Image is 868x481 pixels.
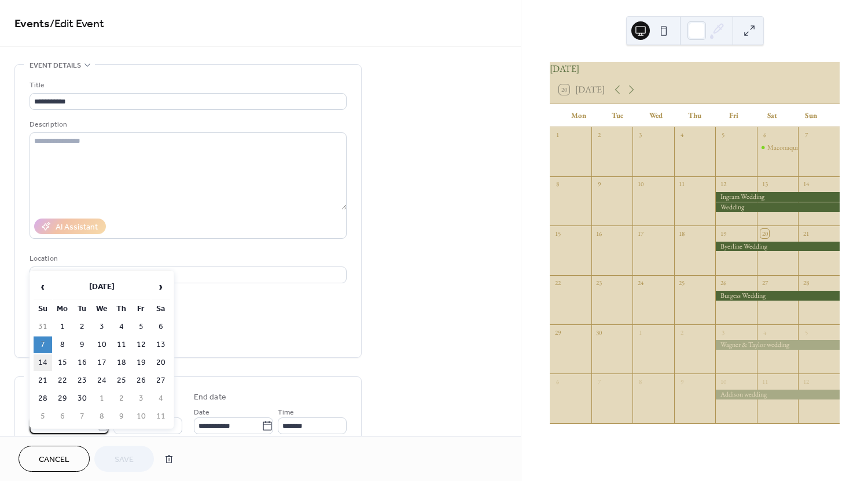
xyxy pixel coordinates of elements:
[93,372,111,389] td: 24
[152,354,170,371] td: 20
[112,336,131,353] td: 11
[719,279,727,287] div: 26
[152,408,170,425] td: 11
[553,377,562,386] div: 6
[73,408,91,425] td: 7
[53,408,72,425] td: 6
[595,131,604,139] div: 2
[678,131,686,139] div: 4
[30,253,344,265] div: Location
[93,354,111,371] td: 17
[34,354,52,371] td: 14
[636,180,645,188] div: 10
[801,279,810,287] div: 28
[753,104,792,127] div: Sat
[801,229,810,238] div: 21
[152,301,170,317] th: Sa
[73,336,91,353] td: 9
[93,390,111,407] td: 1
[757,143,799,153] div: Maconaquah HIGH School class of 2000
[719,131,727,139] div: 5
[73,390,91,407] td: 30
[34,301,52,317] th: Su
[132,336,150,353] td: 12
[760,131,769,139] div: 6
[152,336,170,353] td: 13
[595,377,604,386] div: 7
[152,319,170,335] td: 6
[595,180,604,188] div: 9
[719,180,727,188] div: 12
[30,119,344,131] div: Description
[53,354,72,371] td: 15
[715,192,840,202] div: Ingram Wedding
[559,104,598,127] div: Mon
[53,390,72,407] td: 29
[30,60,81,72] span: Event details
[112,354,131,371] td: 18
[132,390,150,407] td: 3
[550,62,840,76] div: [DATE]
[14,13,50,35] a: Events
[678,279,686,287] div: 25
[19,446,90,472] button: Cancel
[760,229,769,238] div: 20
[132,408,150,425] td: 10
[595,328,604,336] div: 30
[801,328,810,336] div: 5
[715,390,840,399] div: Addison wedding
[801,377,810,386] div: 12
[93,336,111,353] td: 10
[715,340,840,350] div: Wagner & Taylor wedding
[34,319,52,335] td: 31
[39,454,69,466] span: Cancel
[93,319,111,335] td: 3
[73,301,91,317] th: Tu
[760,279,769,287] div: 27
[719,328,727,336] div: 3
[34,390,52,407] td: 28
[760,180,769,188] div: 13
[112,372,131,389] td: 25
[112,319,131,335] td: 4
[132,301,150,317] th: Fr
[73,319,91,335] td: 2
[152,372,170,389] td: 27
[598,104,637,127] div: Tue
[112,408,131,425] td: 9
[30,79,344,91] div: Title
[278,406,294,419] span: Time
[636,229,645,238] div: 17
[678,377,686,386] div: 9
[53,301,72,317] th: Mo
[760,377,769,386] div: 11
[675,104,714,127] div: Thu
[34,372,52,389] td: 21
[801,180,810,188] div: 14
[152,390,170,407] td: 4
[595,279,604,287] div: 23
[636,279,645,287] div: 24
[553,279,562,287] div: 22
[132,372,150,389] td: 26
[112,390,131,407] td: 2
[194,391,226,404] div: End date
[50,13,104,35] span: / Edit Event
[678,229,686,238] div: 18
[34,336,52,353] td: 7
[637,104,675,127] div: Wed
[719,377,727,386] div: 10
[112,301,131,317] th: Th
[553,328,562,336] div: 29
[34,408,52,425] td: 5
[34,275,52,298] span: ‹
[53,336,72,353] td: 8
[132,354,150,371] td: 19
[792,104,830,127] div: Sun
[715,242,840,251] div: Byerline Wedding
[760,328,769,336] div: 4
[73,354,91,371] td: 16
[719,229,727,238] div: 19
[73,372,91,389] td: 23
